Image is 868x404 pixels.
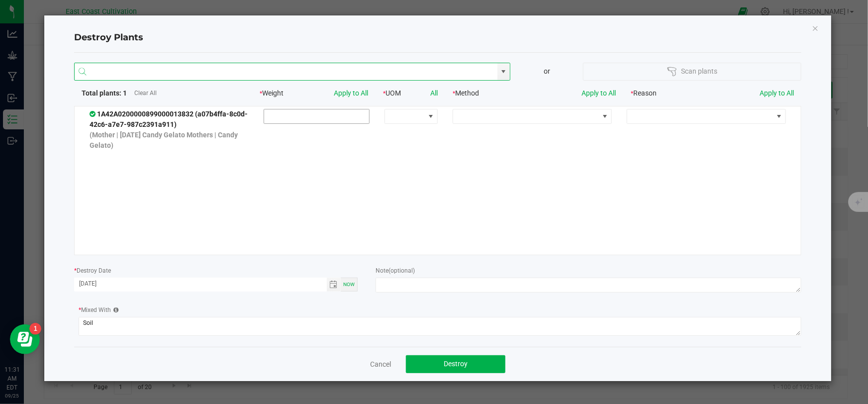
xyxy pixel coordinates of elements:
label: Destroy Date [74,266,111,275]
span: Now [343,282,355,287]
span: Weight [260,89,284,97]
span: UOM [384,89,401,97]
a: Apply to All [334,89,369,97]
div: or [510,66,583,77]
label: Mixed With [79,305,118,314]
span: Total plants: 1 [82,89,127,97]
a: Apply to All [760,89,794,97]
span: (optional) [388,267,415,274]
span: Reason [631,89,657,97]
input: Search Plant ID... [75,63,497,81]
iframe: Resource center [10,324,40,354]
span: In Sync [90,110,97,118]
a: All [430,89,438,97]
a: Cancel [370,359,391,369]
h4: Destroy Plants [74,31,801,44]
p: (Mother | [DATE] Candy Gelato Mothers | Candy Gelato) [90,130,249,151]
button: Close [812,22,819,34]
input: Date [74,278,327,290]
i: Description of non-plant material mixed in with destroyed plant material. [111,307,118,313]
iframe: Resource center unread badge [29,323,41,335]
span: Toggle calendar [327,278,341,292]
a: Apply to All [581,89,616,97]
button: Destroy [406,355,505,373]
span: Destroy [444,360,468,368]
label: Note [376,266,415,275]
a: Clear All [134,89,157,98]
span: 1A42A0200000899000013832 (a07b4ffa-8c0d-42c6-a7e7-987c2391a911) [90,110,248,128]
span: Method [453,89,479,97]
